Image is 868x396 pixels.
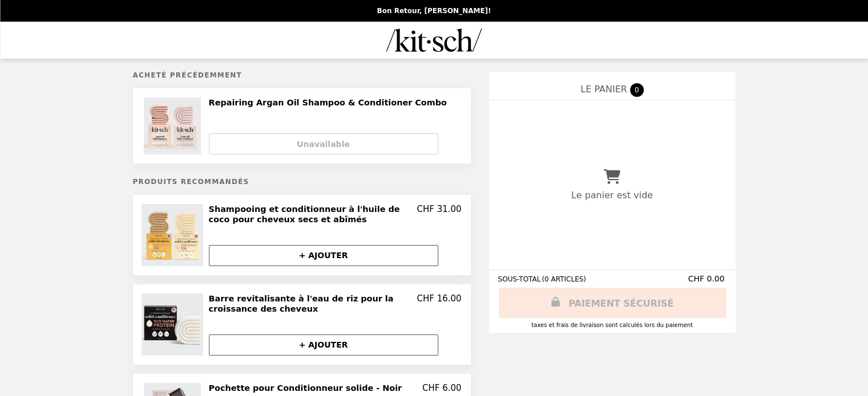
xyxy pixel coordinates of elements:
h5: Acheté Précédemment [133,71,471,79]
span: ( 0 ARTICLES ) [542,275,586,283]
img: Repairing Argan Oil Shampoo & Conditioner Combo [144,97,204,154]
div: Taxes et frais de livraison sont calculés lors du paiement [498,322,726,328]
h2: Shampooing et conditionneur à l'huile de coco pour cheveux secs et abîmés [209,204,417,225]
button: + AJOUTER [209,245,438,266]
img: Barre revitalisante à l'eau de riz pour la croissance des cheveux [142,293,207,356]
span: CHF 0.00 [688,274,726,283]
h2: Barre revitalisante à l'eau de riz pour la croissance des cheveux [209,293,417,315]
span: LE PANIER [580,84,627,95]
img: Shampooing et conditionneur à l'huile de coco pour cheveux secs et abîmés [142,204,207,266]
button: + AJOUTER [209,334,438,356]
h2: Repairing Argan Oil Shampoo & Conditioner Combo [209,97,451,108]
p: CHF 31.00 [417,204,461,225]
span: 0 [630,83,644,97]
p: CHF 16.00 [417,293,461,315]
span: SOUS-TOTAL [498,275,542,283]
img: Brand Logo [386,28,482,52]
p: Le panier est vide [571,190,653,201]
h5: Produits Recommandés [133,178,471,186]
p: Bon retour, [PERSON_NAME]! [377,7,491,15]
p: CHF 6.00 [422,383,462,393]
h2: Pochette pour Conditionneur solide - Noir [209,383,407,393]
